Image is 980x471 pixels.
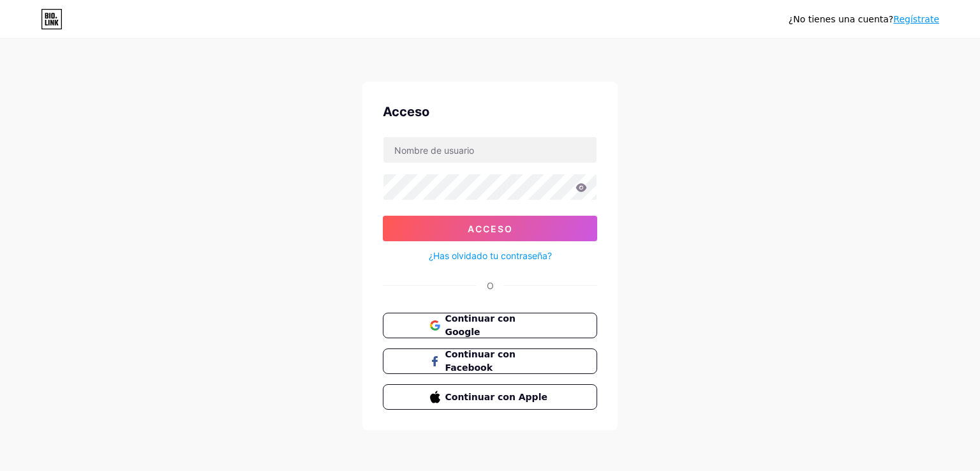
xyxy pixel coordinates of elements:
[383,216,597,241] button: Acceso
[789,14,893,24] font: ¿No tienes una cuenta?
[893,14,939,24] a: Regístrate
[383,348,597,374] button: Continuar con Facebook
[429,250,552,261] font: ¿Has olvidado tu contraseña?
[383,313,597,338] button: Continuar con Google
[383,137,597,163] input: Nombre de usuario
[445,313,516,337] font: Continuar con Google
[445,392,547,402] font: Continuar con Apple
[445,349,516,373] font: Continuar con Facebook
[468,223,513,234] font: Acceso
[429,249,552,262] a: ¿Has olvidado tu contraseña?
[383,384,597,410] button: Continuar con Apple
[487,280,494,291] font: O
[383,104,429,119] font: Acceso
